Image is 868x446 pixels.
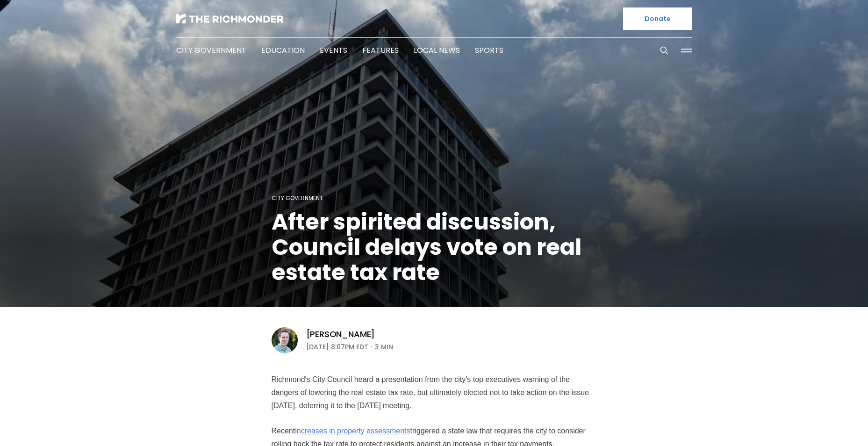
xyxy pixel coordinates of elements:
time: [DATE] 8:07PM EDT [306,341,368,352]
a: increases in property assessments [295,426,414,436]
a: Education [261,45,305,56]
a: Local News [414,45,460,56]
a: Sports [475,45,503,56]
a: City Government [272,194,323,202]
span: 3 min [375,341,393,352]
iframe: portal-trigger [789,400,868,446]
a: City Government [176,45,246,56]
h1: After spirited discussion, Council delays vote on real estate tax rate [272,209,597,285]
img: The Richmonder [176,14,284,23]
a: Features [362,45,399,56]
button: Search this site [657,43,671,58]
p: Richmond's City Council heard a presentation from the city's top executives warning of the danger... [272,373,597,412]
a: Events [320,45,347,56]
a: Donate [623,7,692,30]
a: [PERSON_NAME] [306,329,375,340]
img: Michael Phillips [272,327,298,353]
